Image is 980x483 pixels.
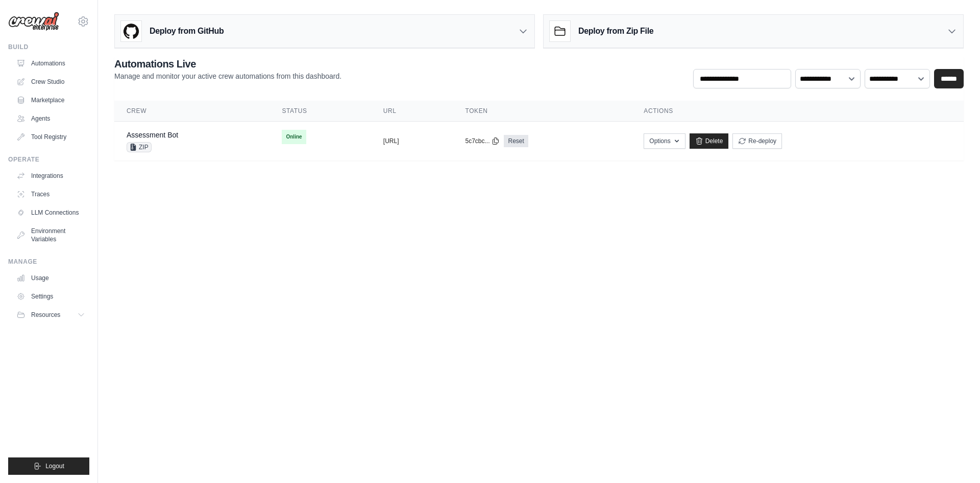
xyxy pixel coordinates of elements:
[8,457,89,475] button: Logout
[121,21,141,41] img: GitHub Logo
[12,288,89,305] a: Settings
[12,110,89,127] a: Agents
[12,186,89,202] a: Traces
[114,101,269,122] th: Crew
[631,101,964,122] th: Actions
[578,25,653,37] h3: Deploy from Zip File
[465,137,500,145] button: 5c7cbc...
[282,130,306,144] span: Online
[269,101,371,122] th: Status
[12,74,89,90] a: Crew Studio
[732,133,782,149] button: Re-deploy
[31,311,60,319] span: Resources
[371,101,453,122] th: URL
[644,133,685,149] button: Options
[114,57,341,71] h2: Automations Live
[127,142,152,152] span: ZIP
[127,131,178,139] a: Assessment Bot
[12,129,89,145] a: Tool Registry
[8,258,89,266] div: Manage
[504,135,528,147] a: Reset
[12,92,89,108] a: Marketplace
[12,270,89,286] a: Usage
[8,155,89,164] div: Operate
[114,71,341,81] p: Manage and monitor your active crew automations from this dashboard.
[150,25,224,37] h3: Deploy from GitHub
[45,462,64,470] span: Logout
[12,307,89,323] button: Resources
[8,43,89,51] div: Build
[12,55,89,72] a: Automations
[12,168,89,184] a: Integrations
[8,12,59,31] img: Logo
[690,133,729,149] a: Delete
[12,204,89,221] a: LLM Connections
[453,101,631,122] th: Token
[12,223,89,247] a: Environment Variables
